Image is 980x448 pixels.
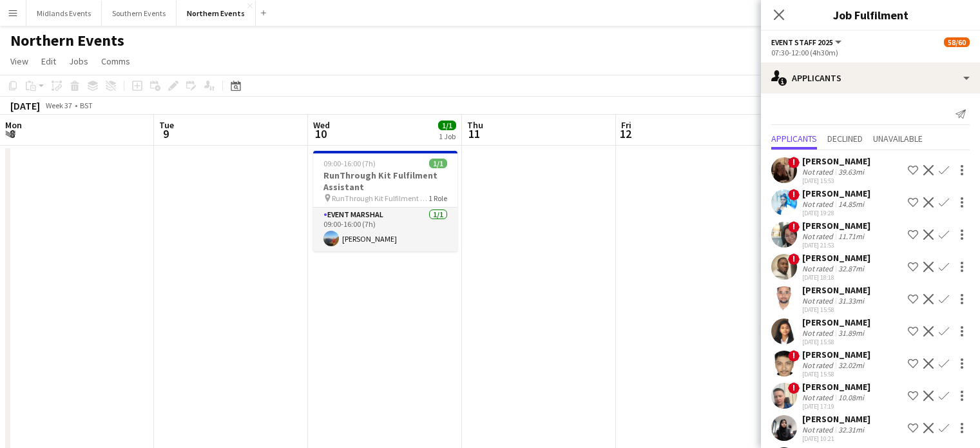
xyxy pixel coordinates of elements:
div: [DATE] 10:21 [802,434,870,443]
div: Not rated [802,425,836,434]
span: ! [788,382,800,394]
h3: RunThrough Kit Fulfilment Assistant [313,170,457,193]
app-job-card: 09:00-16:00 (7h)1/1RunThrough Kit Fulfilment Assistant RunThrough Kit Fulfilment Assistant1 RoleE... [313,151,457,251]
div: [DATE] 15:53 [802,177,870,185]
span: 1/1 [429,159,447,168]
div: [DATE] 18:18 [802,273,870,282]
span: Unavailable [873,134,923,143]
span: Jobs [69,55,88,67]
button: Event Staff 2025 [771,37,843,47]
app-card-role: Event Marshal1/109:00-16:00 (7h)[PERSON_NAME] [313,208,457,251]
div: Not rated [802,199,836,209]
div: [DATE] 15:58 [802,338,870,346]
div: 07:30-12:00 (4h30m) [771,48,970,57]
span: ! [788,157,800,168]
span: RunThrough Kit Fulfilment Assistant [332,193,428,203]
span: 10 [311,126,330,141]
span: 09:00-16:00 (7h) [323,159,376,168]
button: Midlands Events [26,1,102,26]
div: [PERSON_NAME] [802,188,870,199]
div: [DATE] 19:28 [802,209,870,217]
div: [DATE] 15:58 [802,306,870,314]
div: 32.02mi [836,360,867,370]
div: [PERSON_NAME] [802,349,870,360]
span: ! [788,189,800,200]
span: 1/1 [438,121,456,130]
span: Edit [41,55,56,67]
span: View [10,55,28,67]
span: Comms [101,55,130,67]
div: 11.71mi [836,231,867,241]
div: [DATE] 15:58 [802,370,870,378]
span: Event Staff 2025 [771,37,833,47]
span: 58/60 [944,37,970,47]
div: Not rated [802,328,836,338]
span: Tue [159,119,174,131]
span: ! [788,221,800,233]
div: Applicants [761,63,980,93]
div: [PERSON_NAME] [802,252,870,264]
span: Week 37 [43,101,75,110]
h3: Job Fulfilment [761,6,980,23]
span: 12 [619,126,631,141]
div: [DATE] 17:19 [802,402,870,411]
div: 32.31mi [836,425,867,434]
span: 9 [157,126,174,141]
div: [PERSON_NAME] [802,381,870,393]
button: Northern Events [177,1,256,26]
div: [DATE] 21:53 [802,241,870,249]
button: Southern Events [102,1,177,26]
a: Edit [36,53,61,70]
div: [PERSON_NAME] [802,413,870,425]
div: [DATE] [10,99,40,112]
span: Mon [5,119,22,131]
span: 11 [465,126,483,141]
div: 10.08mi [836,393,867,402]
span: Fri [621,119,631,131]
div: Not rated [802,264,836,273]
div: Not rated [802,360,836,370]
h1: Northern Events [10,31,124,50]
span: Thu [467,119,483,131]
a: View [5,53,34,70]
div: 1 Job [439,131,456,141]
span: 8 [3,126,22,141]
div: 14.85mi [836,199,867,209]
div: 31.89mi [836,328,867,338]
span: ! [788,350,800,362]
div: 31.33mi [836,296,867,306]
div: Not rated [802,231,836,241]
div: 39.63mi [836,167,867,177]
span: 1 Role [428,193,447,203]
div: [PERSON_NAME] [802,220,870,231]
span: Declined [827,134,863,143]
div: 32.87mi [836,264,867,273]
div: [PERSON_NAME] [802,284,870,296]
div: Not rated [802,393,836,402]
span: Wed [313,119,330,131]
span: Applicants [771,134,817,143]
div: Not rated [802,167,836,177]
span: ! [788,253,800,265]
a: Comms [96,53,135,70]
div: BST [80,101,93,110]
div: [PERSON_NAME] [802,155,870,167]
div: [PERSON_NAME] [802,317,870,328]
div: Not rated [802,296,836,306]
a: Jobs [64,53,93,70]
